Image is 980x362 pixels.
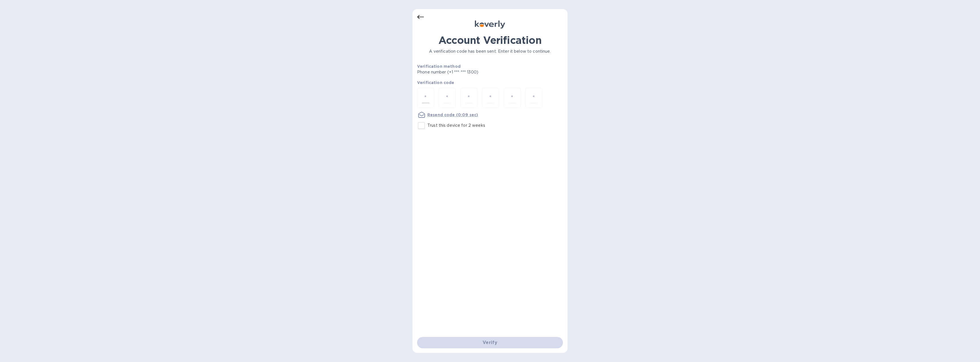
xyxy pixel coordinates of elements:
p: Verification code [417,80,563,85]
b: Verification method [417,64,461,69]
p: Trust this device for 2 weeks [427,122,485,128]
p: A verification code has been sent. Enter it below to continue. [417,48,563,54]
u: Resend code (0:09 sec) [427,113,478,117]
p: Phone number (+1 *** *** 1300) [417,69,522,75]
h1: Account Verification [417,34,563,46]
